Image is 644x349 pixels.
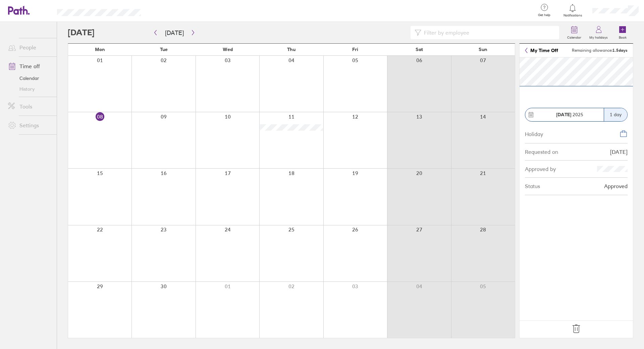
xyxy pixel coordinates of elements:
[604,183,628,189] div: Approved
[563,22,585,43] a: Calendar
[525,48,558,53] a: My Time Off
[525,130,543,137] div: Holiday
[612,48,628,53] strong: 1.5 days
[160,27,189,38] button: [DATE]
[562,13,584,17] span: Notifications
[352,47,358,52] span: Fri
[416,47,423,52] span: Sat
[3,84,57,94] a: History
[612,22,633,43] a: Book
[479,47,487,52] span: Sun
[556,112,571,118] strong: [DATE]
[604,108,627,121] div: 1 day
[525,149,558,155] div: Requested on
[3,100,57,113] a: Tools
[95,47,105,52] span: Mon
[610,149,628,155] div: [DATE]
[556,112,583,117] span: 2025
[3,119,57,132] a: Settings
[563,34,585,40] label: Calendar
[3,73,57,84] a: Calendar
[585,34,612,40] label: My holidays
[562,3,584,17] a: Notifications
[160,47,168,52] span: Tue
[3,59,57,73] a: Time off
[3,41,57,54] a: People
[421,26,555,39] input: Filter by employee
[525,166,556,172] div: Approved by
[287,47,296,52] span: Thu
[615,34,631,40] label: Book
[572,48,628,53] span: Remaining allowance:
[525,183,540,189] div: Status
[585,22,612,43] a: My holidays
[223,47,233,52] span: Wed
[533,13,555,17] span: Get help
